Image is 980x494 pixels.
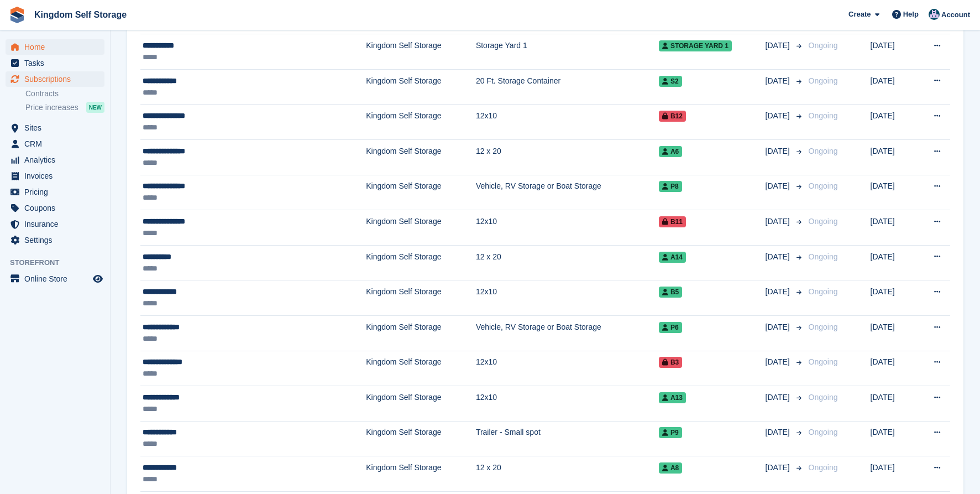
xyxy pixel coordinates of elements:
[871,351,916,386] td: [DATE]
[6,39,104,55] a: menu
[809,463,838,472] span: Ongoing
[476,175,659,210] td: Vehicle, RV Storage or Boat Storage
[871,386,916,422] td: [DATE]
[766,286,792,298] span: [DATE]
[809,147,838,155] span: Ongoing
[24,55,91,71] span: Tasks
[24,232,91,248] span: Settings
[366,210,476,246] td: Kingdom Self Storage
[86,102,104,113] div: NEW
[659,287,682,298] span: B5
[24,271,91,287] span: Online Store
[24,216,91,232] span: Insurance
[6,200,104,216] a: menu
[809,428,838,436] span: Ongoing
[24,120,91,136] span: Sites
[24,39,91,55] span: Home
[366,280,476,316] td: Kingdom Self Storage
[24,136,91,152] span: CRM
[871,139,916,175] td: [DATE]
[659,76,682,87] span: S2
[809,252,838,261] span: Ongoing
[809,41,838,50] span: Ongoing
[366,139,476,175] td: Kingdom Self Storage
[476,315,659,351] td: Vehicle, RV Storage or Boat Storage
[6,216,104,232] a: menu
[809,287,838,296] span: Ongoing
[25,102,78,113] span: Price increases
[6,184,104,200] a: menu
[903,9,919,20] span: Help
[476,421,659,456] td: Trailer - Small spot
[809,111,838,120] span: Ongoing
[91,272,104,285] a: Preview store
[476,139,659,175] td: 12 x 20
[659,216,686,227] span: B11
[476,386,659,422] td: 12x10
[659,111,686,122] span: B12
[809,181,838,190] span: Ongoing
[366,175,476,210] td: Kingdom Self Storage
[476,105,659,140] td: 12x10
[366,456,476,492] td: Kingdom Self Storage
[848,9,871,20] span: Create
[809,357,838,366] span: Ongoing
[766,40,792,51] span: [DATE]
[476,351,659,386] td: 12x10
[871,245,916,280] td: [DATE]
[9,7,25,23] img: stora-icon-8386f47178a22dfd0bd8f6a31ec36ba5ce8667c1dd55bd0f319d3a0aa187defe.svg
[766,321,792,333] span: [DATE]
[871,456,916,492] td: [DATE]
[476,456,659,492] td: 12 x 20
[659,252,686,263] span: A14
[659,146,682,157] span: A6
[366,105,476,140] td: Kingdom Self Storage
[476,34,659,70] td: Storage Yard 1
[24,152,91,168] span: Analytics
[24,200,91,216] span: Coupons
[6,232,104,248] a: menu
[659,427,682,438] span: P9
[871,175,916,210] td: [DATE]
[809,217,838,226] span: Ongoing
[766,75,792,87] span: [DATE]
[366,351,476,386] td: Kingdom Self Storage
[809,393,838,402] span: Ongoing
[766,216,792,227] span: [DATE]
[766,110,792,122] span: [DATE]
[766,251,792,263] span: [DATE]
[24,168,91,184] span: Invoices
[366,34,476,70] td: Kingdom Self Storage
[659,322,682,333] span: P6
[476,210,659,246] td: 12x10
[766,356,792,368] span: [DATE]
[476,280,659,316] td: 12x10
[929,9,940,20] img: Bradley Werlin
[6,55,104,71] a: menu
[6,168,104,184] a: menu
[766,392,792,403] span: [DATE]
[366,386,476,422] td: Kingdom Self Storage
[871,69,916,105] td: [DATE]
[941,9,970,20] span: Account
[476,69,659,105] td: 20 Ft. Storage Container
[10,257,110,268] span: Storefront
[6,271,104,287] a: menu
[366,421,476,456] td: Kingdom Self Storage
[6,71,104,87] a: menu
[366,245,476,280] td: Kingdom Self Storage
[30,6,131,24] a: Kingdom Self Storage
[659,181,682,192] span: P8
[659,392,686,403] span: A13
[6,152,104,168] a: menu
[25,89,104,99] a: Contracts
[366,315,476,351] td: Kingdom Self Storage
[25,101,104,113] a: Price increases NEW
[809,323,838,331] span: Ongoing
[24,71,91,87] span: Subscriptions
[6,136,104,152] a: menu
[766,462,792,474] span: [DATE]
[366,69,476,105] td: Kingdom Self Storage
[871,210,916,246] td: [DATE]
[809,76,838,85] span: Ongoing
